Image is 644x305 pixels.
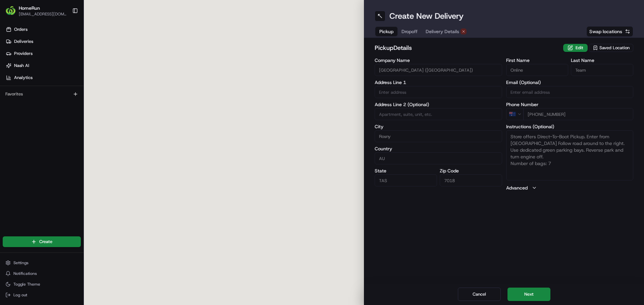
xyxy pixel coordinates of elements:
span: Saved Location [599,45,630,51]
span: Notifications [13,271,37,276]
span: Orders [14,26,28,32]
input: Enter zip code [440,174,502,186]
button: Swap locations [586,26,633,37]
span: Providers [14,51,33,57]
button: Toggle Theme [3,280,81,289]
label: Address Line 1 [375,80,502,85]
label: Address Line 2 (Optional) [375,102,502,107]
button: Log out [3,290,81,300]
label: Phone Number [506,102,634,107]
input: Enter city [375,130,502,142]
span: Log out [13,292,27,298]
img: HomeRun [5,5,16,16]
a: 📗Knowledge Base [4,94,54,106]
button: [EMAIL_ADDRESS][DOMAIN_NAME] [19,11,67,17]
a: Deliveries [3,36,84,47]
input: Enter state [375,174,437,186]
span: Create [39,239,52,245]
input: Enter first name [506,64,569,76]
span: Dropoff [401,28,418,35]
button: HomeRunHomeRun[EMAIL_ADDRESS][DOMAIN_NAME] [3,3,69,19]
img: Nash [7,7,20,20]
div: 💻 [57,98,62,103]
div: Start new chat [23,64,110,71]
textarea: Store offers Direct-To-Boot Pickup. Enter from [GEOGRAPHIC_DATA] Follow road around to the right.... [506,130,634,180]
span: Analytics [14,75,33,81]
label: Company Name [375,58,502,63]
button: Settings [3,258,81,268]
button: Start new chat [114,66,122,74]
p: Welcome 👋 [7,27,122,37]
button: HomeRun [19,5,40,11]
button: Saved Location [589,43,633,53]
input: Clear [17,43,111,50]
a: 💻API Documentation [54,94,110,106]
span: Toggle Theme [13,282,40,287]
button: Edit [563,44,588,52]
span: Swap locations [589,28,622,35]
span: Pickup [379,28,393,35]
label: First Name [506,58,569,63]
a: Powered byPylon [47,113,81,119]
input: Enter company name [375,64,502,76]
span: Delivery Details [426,28,459,35]
img: 1736555255976-a54dd68f-1ca7-489b-9aae-adbdc363a1c4 [7,64,19,76]
button: Cancel [458,288,501,301]
button: Advanced [506,184,634,191]
button: Next [507,288,550,301]
input: Enter email address [506,86,634,98]
input: Apartment, suite, unit, etc. [375,108,502,120]
label: State [375,168,437,173]
label: Advanced [506,184,528,191]
input: Enter address [375,86,502,98]
label: Instructions (Optional) [506,124,634,129]
h2: pickup Details [375,43,559,53]
div: 📗 [7,98,12,103]
h1: Create New Delivery [389,11,464,21]
label: Zip Code [440,168,502,173]
span: Knowledge Base [13,97,51,104]
span: Deliveries [14,39,33,45]
a: Providers [3,48,84,59]
span: API Documentation [63,97,108,104]
a: Nash AI [3,60,84,71]
span: Pylon [67,113,81,119]
div: We're available if you need us! [23,71,85,76]
button: Create [3,236,81,247]
input: Enter phone number [523,108,634,120]
label: Country [375,146,502,151]
button: Notifications [3,269,81,278]
span: Nash AI [14,63,29,69]
a: Analytics [3,72,84,83]
span: Settings [13,260,29,265]
label: City [375,124,502,129]
a: Orders [3,24,84,35]
input: Enter last name [571,64,633,76]
label: Last Name [571,58,633,63]
div: Favorites [3,89,81,99]
label: Email (Optional) [506,80,634,85]
input: Enter country [375,152,502,164]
